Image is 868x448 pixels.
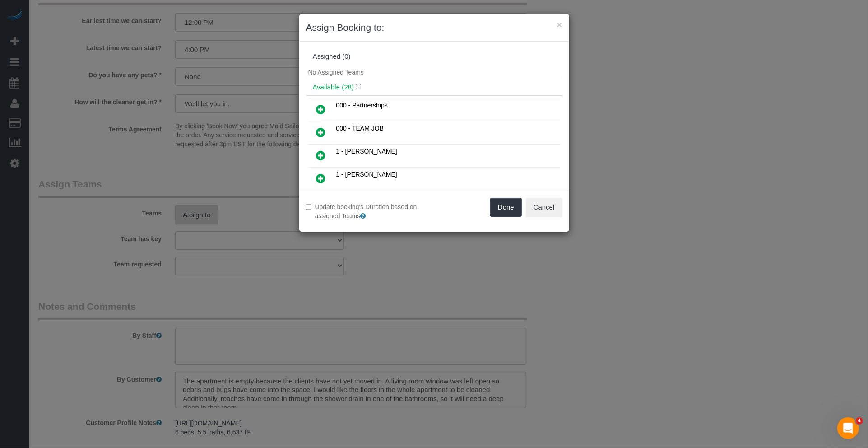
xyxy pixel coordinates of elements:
[526,198,562,217] button: Cancel
[837,417,859,439] iframe: Intercom live chat
[313,53,556,61] div: Assigned (0)
[336,171,397,178] span: 1 - [PERSON_NAME]
[306,204,312,210] input: Update booking's Duration based on assigned Teams
[306,21,562,34] h3: Assign Booking to:
[336,148,397,155] span: 1 - [PERSON_NAME]
[856,417,863,425] span: 4
[336,125,384,132] span: 000 - TEAM JOB
[490,198,522,217] button: Done
[306,202,427,220] label: Update booking's Duration based on assigned Teams
[557,20,562,29] button: ×
[308,69,364,76] span: No Assigned Teams
[313,84,556,91] h4: Available (28)
[336,102,388,109] span: 000 - Partnerships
